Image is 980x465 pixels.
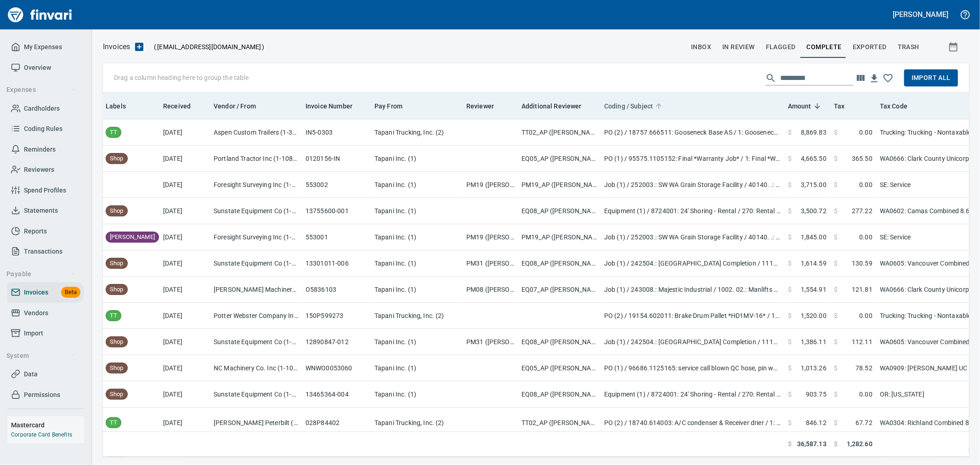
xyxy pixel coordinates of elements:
span: Reviewers [24,164,54,176]
span: 3,715.00 [801,180,827,189]
td: Foresight Surveying Inc (1-38101) [210,224,302,250]
span: Flagged [766,41,796,53]
span: Import All [912,72,951,84]
span: Invoice Number [306,101,352,112]
span: $ [788,206,792,215]
td: PM19 ([PERSON_NAME], [PERSON_NAME]) [463,224,518,250]
td: WNWO0053060 [302,355,371,381]
span: TT [106,312,121,320]
span: 0.00 [859,311,872,320]
td: Tapani Inc. (1) [371,198,463,224]
a: Data [7,364,84,385]
span: Labels [106,101,126,112]
a: Reports [7,221,84,242]
td: Tapani Inc. (1) [371,329,463,355]
span: Tax [834,101,844,112]
span: Reports [24,226,47,237]
span: 78.52 [855,363,872,373]
span: Amount [788,101,823,112]
span: 846.12 [806,418,827,427]
a: Permissions [7,385,84,405]
button: Show invoices within a particular date range [940,39,969,55]
td: Sunstate Equipment Co (1-30297) [210,198,302,224]
button: Choose columns to display [854,71,867,85]
span: $ [834,439,838,449]
span: $ [834,418,838,427]
td: PM19_AP ([PERSON_NAME], [PERSON_NAME]) [518,224,600,250]
span: 0.00 [859,128,872,137]
span: $ [834,337,838,346]
td: EQ07_AP ([PERSON_NAME]) [518,277,600,303]
td: EQ08_AP ([PERSON_NAME]) [518,381,600,408]
span: $ [834,232,838,242]
td: Tapani Inc. (1) [371,355,463,381]
span: 1,554.91 [801,285,827,294]
span: Coding / Subject [604,101,665,112]
span: Amount [788,101,811,112]
td: Tapani Trucking, Inc. (2) [371,408,463,438]
td: 0120156-IN [302,146,371,172]
td: 553002 [302,172,371,198]
td: Job (1) / 242504.: [GEOGRAPHIC_DATA] Completion / 1110. .: Shoring and Steel Sheets / 5: Other [600,329,784,355]
td: Tapani Inc. (1) [371,224,463,250]
td: PO (2) / 19154.602011: Brake Drum Pallet *HD1MV-16* / 1: Brake Drum Pallet *HD1MV-16* [600,303,784,329]
a: Transactions [7,241,84,262]
td: [DATE] [159,224,210,250]
td: Job (1) / 252003.: SW WA Grain Storage Facility / 40140. .: Surveying / 4: Subcontractors [600,224,784,250]
td: Tapani Inc. (1) [371,381,463,408]
span: System [6,350,76,362]
span: trash [898,41,919,53]
span: 1,013.26 [801,363,827,373]
span: $ [788,311,792,320]
span: Shop [106,364,127,373]
span: My Expenses [24,41,62,53]
span: Shop [106,285,127,294]
nav: breadcrumb [103,41,130,52]
span: $ [788,439,792,449]
p: Drag a column heading here to group the table [114,73,249,82]
td: Job (1) / 243008.: Majestic Industrial / 1002. 02.: Manlifts / 5: Other [600,277,784,303]
button: Expenses [3,81,79,98]
span: Reviewer [466,101,494,112]
td: Tapani Inc. (1) [371,146,463,172]
td: [DATE] [159,408,210,438]
span: $ [788,337,792,346]
a: Vendors [7,303,84,323]
span: Received [163,101,203,112]
span: 277.22 [852,206,872,215]
td: NC Machinery Co. Inc (1-10695) [210,355,302,381]
span: 67.72 [855,418,872,427]
span: $ [834,259,838,268]
span: $ [788,363,792,373]
span: Pay From [374,101,414,112]
span: 4,665.50 [801,154,827,163]
td: Job (1) / 252003.: SW WA Grain Storage Facility / 40140. .: Surveying / 4: Subcontractors [600,172,784,198]
span: Spend Profiles [24,185,66,196]
a: Spend Profiles [7,180,84,201]
span: $ [834,180,838,189]
span: Overview [24,62,51,74]
span: 1,386.11 [801,337,827,346]
span: Reviewer [466,101,506,112]
td: Tapani Inc. (1) [371,172,463,198]
span: 1,845.00 [801,232,827,242]
span: Complete [807,41,842,53]
td: PM31 ([PERSON_NAME], niks) [463,329,518,355]
span: 36,587.13 [797,439,827,449]
span: Beta [61,287,80,298]
td: PM08 ([PERSON_NAME], [PERSON_NAME], [PERSON_NAME], [PERSON_NAME]) [463,277,518,303]
td: Job (1) / 242504.: [GEOGRAPHIC_DATA] Completion / 1110. .: Shoring and Steel Sheets / 5: Other [600,250,784,277]
span: Additional Reviewer [521,101,582,112]
span: Expenses [6,84,76,96]
span: $ [834,154,838,163]
td: PM19_AP ([PERSON_NAME], [PERSON_NAME]) [518,172,600,198]
td: TT02_AP ([PERSON_NAME], [PERSON_NAME], norvellm) [518,408,600,438]
td: Tapani Inc. (1) [371,250,463,277]
span: 1,520.00 [801,311,827,320]
span: Shop [106,259,127,268]
td: EQ05_AP ([PERSON_NAME], [PERSON_NAME], [PERSON_NAME]) [518,146,600,172]
span: $ [788,180,792,189]
a: Overview [7,57,84,78]
span: Labels [106,101,138,112]
span: $ [834,390,838,399]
